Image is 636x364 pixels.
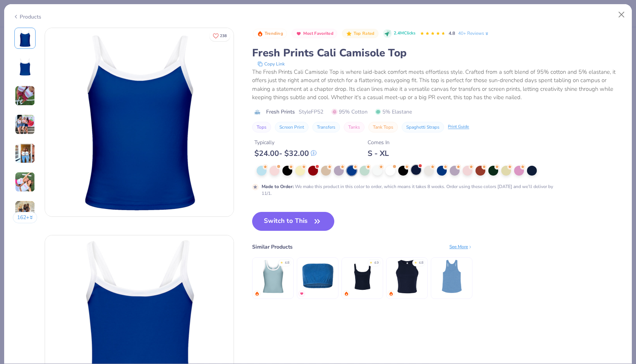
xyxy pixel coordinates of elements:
[266,108,295,116] span: Fresh Prints
[13,13,41,21] div: Products
[16,58,34,76] img: Back
[449,243,472,250] div: See More
[419,260,423,266] div: 4.8
[389,291,393,296] img: trending.gif
[280,260,283,263] div: ★
[15,201,35,221] img: User generated content
[254,149,316,158] div: $ 24.00 - $ 32.00
[255,291,259,296] img: trending.gif
[344,122,365,132] button: Tanks
[252,109,262,115] img: brand logo
[252,243,293,251] div: Similar Products
[368,122,398,132] button: Tank Tops
[344,258,380,294] img: Bella Canvas Ladies' Micro Ribbed Scoop Tank
[614,8,629,22] button: Close
[299,108,323,116] span: Style FP52
[16,29,34,47] img: Front
[420,28,446,40] div: 4.8 Stars
[252,122,271,132] button: Tops
[414,260,417,263] div: ★
[252,212,334,231] button: Switch to This
[285,260,289,266] div: 4.8
[296,31,302,37] img: Most Favorited sort
[375,108,412,116] span: 5% Elastane
[448,124,469,130] div: Print Guide
[262,184,294,190] strong: Made to Order :
[354,31,375,36] span: Top Rated
[369,260,373,263] div: ★
[265,31,283,36] span: Trending
[342,29,378,39] button: Badge Button
[220,34,227,38] span: 238
[252,46,623,60] div: Fresh Prints Cali Camisole Top
[434,258,470,294] img: Los Angeles Apparel Tri Blend Racerback Tank 3.7oz
[252,68,623,102] div: The Fresh Prints Cali Camisole Top is where laid-back comfort meets effortless style. Crafted fro...
[346,31,352,37] img: Top Rated sort
[299,291,304,296] img: MostFav.gif
[209,30,230,41] button: Like
[312,122,340,132] button: Transfers
[344,291,349,296] img: trending.gif
[254,138,316,146] div: Typically
[394,30,415,37] span: 2.4M Clicks
[332,108,368,116] span: 95% Cotton
[402,122,444,132] button: Spaghetti Straps
[255,60,287,68] button: copy to clipboard
[13,212,37,223] button: 162+
[389,258,425,294] img: Bella + Canvas Ladies' Micro Ribbed Racerback Tank
[291,29,337,39] button: Badge Button
[253,29,287,39] button: Badge Button
[449,30,455,36] span: 4.8
[368,149,390,158] div: S - XL
[15,172,35,192] img: User generated content
[15,86,35,106] img: User generated content
[300,258,336,294] img: Fresh Prints Terry Bandeau
[275,122,309,132] button: Screen Print
[458,30,489,37] a: 40+ Reviews
[45,28,234,216] img: Front
[255,258,291,294] img: Fresh Prints Sunset Blvd Ribbed Scoop Tank Top
[15,114,35,135] img: User generated content
[15,143,35,163] img: User generated content
[262,183,555,197] div: We make this product in this color to order, which means it takes 8 weeks. Order using these colo...
[368,138,390,146] div: Comes In
[374,260,379,266] div: 4.9
[257,31,263,37] img: Trending sort
[303,31,334,36] span: Most Favorited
